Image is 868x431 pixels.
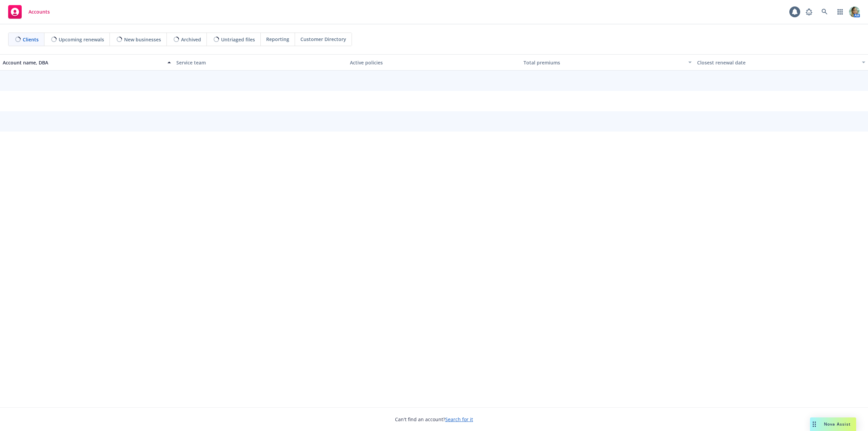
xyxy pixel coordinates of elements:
[524,59,684,66] div: Total premiums
[174,54,347,71] button: Service team
[300,36,346,43] span: Customer Directory
[445,416,473,423] a: Search for it
[697,59,858,66] div: Closest renewal date
[221,36,255,43] span: Untriaged files
[833,5,847,19] a: Switch app
[694,54,868,71] button: Closest renewal date
[124,36,161,43] span: New businesses
[28,9,50,15] span: Accounts
[3,59,163,66] div: Account name, DBA
[350,59,518,66] div: Active policies
[181,36,201,43] span: Archived
[810,417,818,431] div: Drag to move
[802,5,816,19] a: Report a Bug
[59,36,104,43] span: Upcoming renewals
[824,421,851,427] span: Nova Assist
[347,54,521,71] button: Active policies
[810,417,856,431] button: Nova Assist
[849,6,860,17] img: photo
[818,5,831,19] a: Search
[176,59,344,66] div: Service team
[266,36,289,43] span: Reporting
[395,416,473,423] span: Can't find an account?
[23,36,39,43] span: Clients
[521,54,694,71] button: Total premiums
[5,2,53,21] a: Accounts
